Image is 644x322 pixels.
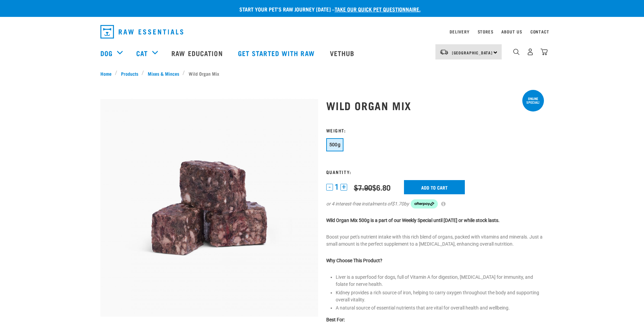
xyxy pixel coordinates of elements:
a: Delivery [450,30,469,33]
strong: Why Choose This Product? [326,258,382,263]
a: Contact [530,30,549,33]
p: Boost your pet's nutrient intake with this rich blend of organs, packed with vitamins and mineral... [326,233,544,248]
img: Wild Organ Mix [100,99,318,317]
span: 1 [335,183,339,191]
strong: Wild Organ Mix 500g is a part of our Weekly Special until [DATE] or while stock lasts. [326,218,500,223]
h3: Weight: [326,128,544,133]
img: user.png [527,48,534,55]
li: Kidney provides a rich source of iron, helping to carry oxygen throughout the body and supporting... [336,289,544,303]
button: - [326,184,333,191]
h1: Wild Organ Mix [326,99,544,112]
img: Afterpay [411,199,438,209]
div: $6.80 [354,183,390,192]
a: Stores [478,30,494,33]
a: Raw Education [165,40,231,67]
li: Liver is a superfood for dogs, full of Vitamin A for digestion, [MEDICAL_DATA] for immunity, and ... [336,274,544,288]
a: Products [117,70,142,77]
img: Raw Essentials Logo [100,25,183,39]
div: or 4 interest-free instalments of by [326,199,544,209]
a: Get started with Raw [231,40,323,67]
button: + [340,184,347,191]
nav: dropdown navigation [95,22,549,41]
button: 500g [326,138,344,151]
img: home-icon@2x.png [541,48,548,55]
h3: Quantity: [326,169,544,174]
img: van-moving.png [439,49,449,55]
a: Mixes & Minces [144,70,183,77]
nav: breadcrumbs [100,70,544,77]
img: home-icon-1@2x.png [513,49,520,55]
a: Home [100,70,115,77]
a: Cat [136,48,148,58]
span: [GEOGRAPHIC_DATA] [452,51,493,54]
a: take our quick pet questionnaire. [335,7,421,10]
a: Vethub [323,40,363,67]
span: 500g [329,142,341,147]
strike: $7.90 [354,185,372,189]
a: Dog [100,48,113,58]
span: $1.70 [392,200,404,207]
input: Add to cart [404,180,465,194]
li: A natural source of essential nutrients that are vital for overall health and wellbeing. [336,304,544,312]
a: About Us [501,30,522,33]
